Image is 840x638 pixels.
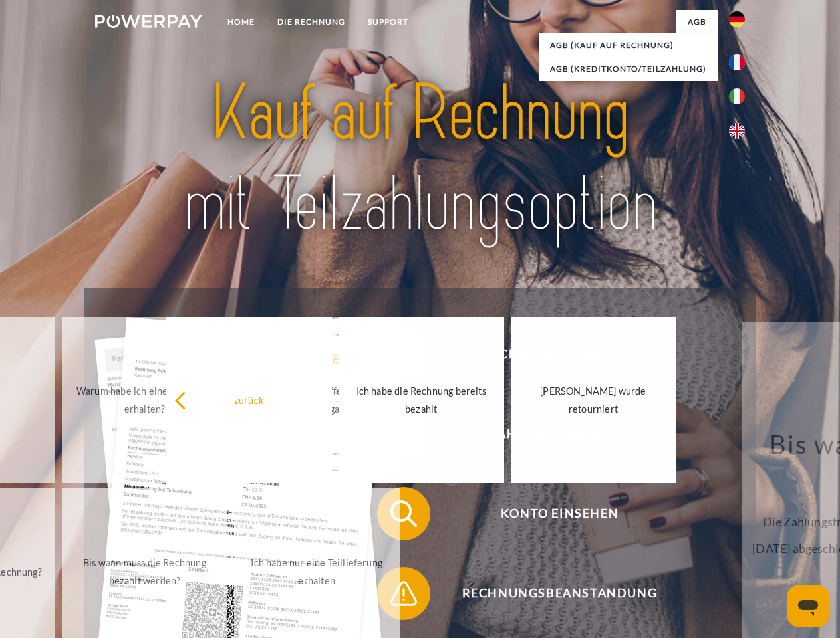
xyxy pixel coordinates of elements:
a: SUPPORT [356,10,420,34]
img: logo-powerpay-white.svg [95,15,202,28]
img: it [729,88,745,104]
a: agb [676,10,718,34]
span: Rechnungsbeanstandung [396,567,722,620]
div: zurück [174,391,324,409]
img: fr [729,54,745,70]
button: Rechnungsbeanstandung [377,567,723,620]
button: Konto einsehen [377,487,723,540]
a: AGB (Kreditkonto/Teilzahlung) [539,57,718,81]
div: [PERSON_NAME] wurde retourniert [519,382,668,418]
span: Konto einsehen [396,487,722,540]
div: Ich habe nur eine Teillieferung erhalten [242,554,392,589]
div: Ich habe die Rechnung bereits bezahlt [347,382,496,418]
a: AGB (Kauf auf Rechnung) [539,33,718,57]
a: Home [216,10,266,34]
iframe: Schaltfläche zum Öffnen des Messaging-Fensters [787,585,829,627]
div: Bis wann muss die Rechnung bezahlt werden? [70,554,219,589]
img: title-powerpay_de.svg [127,64,713,255]
a: DIE RECHNUNG [266,10,356,34]
div: Warum habe ich eine Rechnung erhalten? [70,382,219,418]
img: de [729,11,745,27]
img: en [729,123,745,139]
